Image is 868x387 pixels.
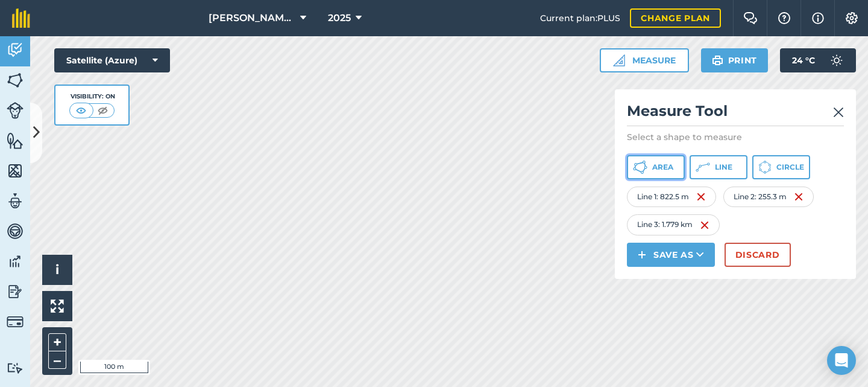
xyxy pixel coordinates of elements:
[7,252,24,270] img: svg+xml;base64,PD94bWwgdmVyc2lvbj0iMS4wIiBlbmNvZGluZz0idXRmLTgiPz4KPCEtLSBHZW5lcmF0b3I6IEFkb2JlIE...
[48,351,66,369] button: –
[780,48,856,72] button: 24 °C
[638,248,646,262] img: svg+xml;base64,PHN2ZyB4bWxucz0iaHR0cDovL3d3dy53My5vcmcvMjAwMC9zdmciIHdpZHRoPSIxNCIgaGVpZ2h0PSIyNC...
[715,162,732,172] span: Line
[95,104,110,117] img: svg+xml;base64,PHN2ZyB4bWxucz0iaHR0cDovL3d3dy53My5vcmcvMjAwMC9zdmciIHdpZHRoPSI1MCIgaGVpZ2h0PSI0MC...
[7,313,24,330] img: svg+xml;base64,PD94bWwgdmVyc2lvbj0iMS4wIiBlbmNvZGluZz0idXRmLTgiPz4KPCEtLSBHZW5lcmF0b3I6IEFkb2JlIE...
[55,262,59,277] span: i
[51,299,64,313] img: Four arrows, one pointing top left, one top right, one bottom right and the last bottom left
[7,102,24,119] img: svg+xml;base64,PD94bWwgdmVyc2lvbj0iMS4wIiBlbmNvZGluZz0idXRmLTgiPz4KPCEtLSBHZW5lcmF0b3I6IEFkb2JlIE...
[627,243,715,267] button: Save as
[752,155,810,179] button: Circle
[627,131,844,143] p: Select a shape to measure
[776,162,804,172] span: Circle
[743,12,758,24] img: Two speech bubbles overlapping with the left bubble in the forefront
[7,192,24,210] img: svg+xml;base64,PD94bWwgdmVyc2lvbj0iMS4wIiBlbmNvZGluZz0idXRmLTgiPz4KPCEtLSBHZW5lcmF0b3I6IEFkb2JlIE...
[712,53,723,68] img: svg+xml;base64,PHN2ZyB4bWxucz0iaHR0cDovL3d3dy53My5vcmcvMjAwMC9zdmciIHdpZHRoPSIxOSIgaGVpZ2h0PSIyNC...
[652,162,673,172] span: Area
[701,48,769,72] button: Print
[825,48,849,72] img: svg+xml;base64,PD94bWwgdmVyc2lvbj0iMS4wIiBlbmNvZGluZz0idXRmLTgiPz4KPCEtLSBHZW5lcmF0b3I6IEFkb2JlIE...
[7,162,24,180] img: svg+xml;base64,PHN2ZyB4bWxucz0iaHR0cDovL3d3dy53My5vcmcvMjAwMC9zdmciIHdpZHRoPSI1NiIgaGVpZ2h0PSI2MC...
[613,54,625,66] img: Ruler icon
[7,222,24,240] img: svg+xml;base64,PD94bWwgdmVyc2lvbj0iMS4wIiBlbmNvZGluZz0idXRmLTgiPz4KPCEtLSBHZW5lcmF0b3I6IEFkb2JlIE...
[696,190,706,204] img: svg+xml;base64,PHN2ZyB4bWxucz0iaHR0cDovL3d3dy53My5vcmcvMjAwMC9zdmciIHdpZHRoPSIxNiIgaGVpZ2h0PSIyNC...
[12,8,30,28] img: fieldmargin Logo
[630,8,721,28] a: Change plan
[777,12,791,24] img: A question mark icon
[48,333,66,351] button: +
[7,362,24,374] img: svg+xml;base64,PD94bWwgdmVyc2lvbj0iMS4wIiBlbmNvZGluZz0idXRmLTgiPz4KPCEtLSBHZW5lcmF0b3I6IEFkb2JlIE...
[827,346,856,375] div: Open Intercom Messenger
[792,48,815,72] span: 24 ° C
[209,11,295,25] span: [PERSON_NAME] Farms
[794,190,804,204] img: svg+xml;base64,PHN2ZyB4bWxucz0iaHR0cDovL3d3dy53My5vcmcvMjAwMC9zdmciIHdpZHRoPSIxNiIgaGVpZ2h0PSIyNC...
[42,255,72,285] button: i
[627,187,716,207] div: Line 1 : 822.5 m
[7,41,24,59] img: svg+xml;base64,PD94bWwgdmVyc2lvbj0iMS4wIiBlbmNvZGluZz0idXRmLTgiPz4KPCEtLSBHZW5lcmF0b3I6IEFkb2JlIE...
[7,283,24,301] img: svg+xml;base64,PD94bWwgdmVyc2lvbj0iMS4wIiBlbmNvZGluZz0idXRmLTgiPz4KPCEtLSBHZW5lcmF0b3I6IEFkb2JlIE...
[725,243,791,267] button: Discard
[700,218,709,232] img: svg+xml;base64,PHN2ZyB4bWxucz0iaHR0cDovL3d3dy53My5vcmcvMjAwMC9zdmciIHdpZHRoPSIxNiIgaGVpZ2h0PSIyNC...
[844,12,859,24] img: A cog icon
[69,92,115,101] div: Visibility: On
[600,48,689,72] button: Measure
[7,132,24,150] img: svg+xml;base64,PHN2ZyB4bWxucz0iaHR0cDovL3d3dy53My5vcmcvMjAwMC9zdmciIHdpZHRoPSI1NiIgaGVpZ2h0PSI2MC...
[627,155,685,179] button: Area
[833,105,844,120] img: svg+xml;base64,PHN2ZyB4bWxucz0iaHR0cDovL3d3dy53My5vcmcvMjAwMC9zdmciIHdpZHRoPSIyMiIgaGVpZ2h0PSIzMC...
[627,214,720,235] div: Line 3 : 1.779 km
[627,101,844,126] h2: Measure Tool
[7,71,24,89] img: svg+xml;base64,PHN2ZyB4bWxucz0iaHR0cDovL3d3dy53My5vcmcvMjAwMC9zdmciIHdpZHRoPSI1NiIgaGVpZ2h0PSI2MC...
[812,11,824,25] img: svg+xml;base64,PHN2ZyB4bWxucz0iaHR0cDovL3d3dy53My5vcmcvMjAwMC9zdmciIHdpZHRoPSIxNyIgaGVpZ2h0PSIxNy...
[54,48,170,72] button: Satellite (Azure)
[723,187,814,207] div: Line 2 : 255.3 m
[74,104,89,117] img: svg+xml;base64,PHN2ZyB4bWxucz0iaHR0cDovL3d3dy53My5vcmcvMjAwMC9zdmciIHdpZHRoPSI1MCIgaGVpZ2h0PSI0MC...
[540,11,620,25] span: Current plan : PLUS
[690,155,747,179] button: Line
[328,11,351,25] span: 2025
